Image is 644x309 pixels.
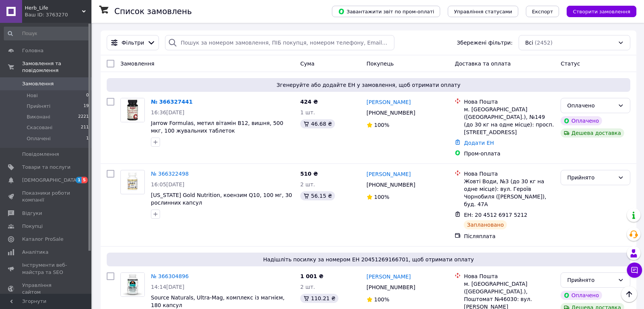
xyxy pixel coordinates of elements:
span: 19 [83,103,89,110]
span: 100% [374,122,389,128]
div: Оплачено [567,101,615,110]
div: 110.21 ₴ [300,294,338,303]
img: Фото товару [121,98,144,122]
span: Відгуки [22,210,42,217]
span: Завантажити звіт по пром-оплаті [338,8,434,15]
input: Пошук [4,27,90,40]
img: Фото товару [124,170,141,194]
span: 100% [374,296,389,303]
span: Покупці [22,223,43,230]
span: Покупець [367,61,394,67]
span: Замовлення [22,80,54,87]
span: Створити замовлення [573,9,630,14]
span: [PHONE_NUMBER] [367,182,415,188]
a: [PERSON_NAME] [367,170,411,178]
span: Cума [300,61,314,67]
div: 46.68 ₴ [300,119,335,128]
span: Експорт [532,9,553,14]
a: [PERSON_NAME] [367,273,411,280]
span: Замовлення та повідомлення [22,60,91,74]
span: Замовлення [120,61,154,67]
span: Статус [561,61,580,67]
a: Фото товару [120,98,145,122]
span: Доставка та оплата [455,61,511,67]
span: 100% [374,194,389,200]
div: Дешева доставка [561,128,624,138]
input: Пошук за номером замовлення, ПІБ покупця, номером телефону, Email, номером накладної [165,35,394,50]
span: 1 шт. [300,109,315,115]
span: 424 ₴ [300,99,318,105]
span: Товари та послуги [22,164,70,171]
img: Фото товару [121,273,144,296]
span: Надішліть посилку за номером ЕН 20451269166701, щоб отримати оплату [110,256,627,263]
span: Інструменти веб-майстра та SEO [22,262,70,275]
span: 14:14[DATE] [151,284,184,290]
a: Source Naturals, Ultra-Mag, комплекс із магнієм, 180 капсул [151,295,285,308]
span: Аналітика [22,249,48,256]
span: Каталог ProSale [22,236,63,243]
button: Експорт [526,6,559,17]
div: Оплачено [561,116,602,125]
span: (2452) [535,40,553,46]
a: № 366304896 [151,273,189,279]
button: Наверх [621,286,637,302]
span: Нові [27,92,38,99]
div: Жовті Води, №3 (до 30 кг на одне місце): вул. Героїв Чорнобиля ([PERSON_NAME]), буд. 47А [464,178,554,208]
span: Управління сайтом [22,282,70,296]
span: 1 001 ₴ [300,273,324,279]
div: Пром-оплата [464,150,554,157]
span: Управління статусами [454,9,512,14]
span: Збережені фільтри: [457,39,513,46]
span: Фільтри [122,39,144,46]
span: Згенеруйте або додайте ЕН у замовлення, щоб отримати оплату [110,81,627,89]
span: Прийняті [27,103,50,110]
span: Головна [22,47,43,54]
span: Виконані [27,114,50,120]
span: Herb_Life [25,5,82,11]
a: Додати ЕН [464,140,494,146]
span: Всі [525,39,533,46]
a: Jarrow Formulas, метил вітамін B12, вишня, 500 мкг, 100 жувальних таблеток [151,120,283,134]
a: № 366322498 [151,171,189,177]
span: 2221 [78,114,89,120]
span: 2 шт. [300,284,315,290]
h1: Список замовлень [114,7,192,16]
span: [PHONE_NUMBER] [367,110,415,116]
span: [PHONE_NUMBER] [367,284,415,290]
div: Оплачено [561,291,602,300]
div: Ваш ID: 3763270 [25,11,91,18]
span: 16:36[DATE] [151,109,184,115]
span: 1 [86,135,89,142]
span: Оплачені [27,135,51,142]
div: Нова Пошта [464,98,554,106]
a: [PERSON_NAME] [367,98,411,106]
span: ЕН: 20 4512 6917 5212 [464,212,527,218]
span: 0 [86,92,89,99]
span: 5 [82,177,88,183]
button: Завантажити звіт по пром-оплаті [332,6,440,17]
a: [US_STATE] Gold Nutrition, коензим Q10, 100 мг, 30 рослинних капсул [151,192,292,206]
span: 1 [76,177,82,183]
span: 16:05[DATE] [151,181,184,187]
a: Фото товару [120,272,145,297]
span: [DEMOGRAPHIC_DATA] [22,177,78,184]
a: Створити замовлення [559,8,636,14]
span: 510 ₴ [300,171,318,177]
div: Післяплата [464,232,554,240]
span: 2 шт. [300,181,315,187]
span: Скасовані [27,124,53,131]
a: № 366327441 [151,99,192,105]
span: Повідомлення [22,151,59,158]
div: Заплановано [464,220,507,229]
div: Нова Пошта [464,272,554,280]
button: Управління статусами [448,6,518,17]
a: Фото товару [120,170,145,194]
button: Створити замовлення [567,6,636,17]
span: 211 [81,124,89,131]
span: Показники роботи компанії [22,190,70,203]
div: Прийнято [567,276,615,284]
div: 56.15 ₴ [300,191,335,200]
